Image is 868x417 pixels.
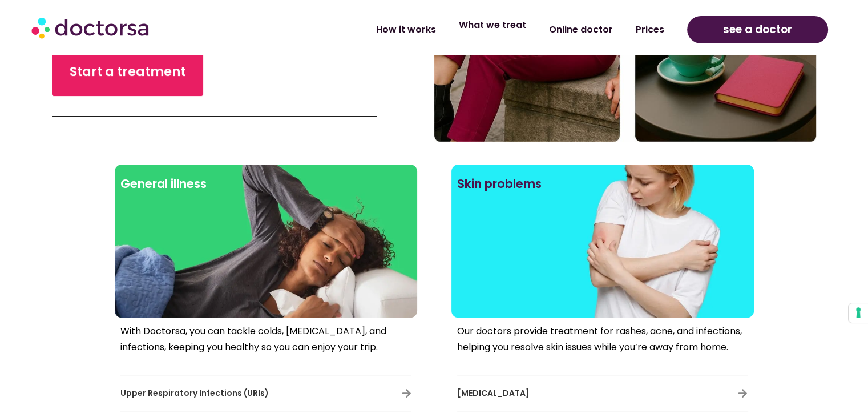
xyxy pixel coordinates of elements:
a: see a doctor [687,16,828,43]
p: With Doctorsa, you can tackle colds, [MEDICAL_DATA], and infections, keeping you healthy so you c... [120,323,411,355]
a: Prices [624,17,676,43]
span: Upper Respiratory Infections (URIs) [120,387,269,399]
span: [MEDICAL_DATA] [457,387,530,399]
h2: Skin problems [457,170,748,198]
nav: Menu [229,17,676,43]
span: see a doctor [723,21,792,39]
p: Our doctors provide treatment for rashes, acne, and infections, helping you resolve skin issues w... [457,323,748,355]
a: Online doctor [538,17,624,43]
h2: General illness [120,170,411,198]
button: Your consent preferences for tracking technologies [849,303,868,323]
a: How it works [365,17,447,43]
span: Start a treatment [70,63,185,81]
a: What we treat [447,12,538,38]
a: Start a treatment [52,48,203,96]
